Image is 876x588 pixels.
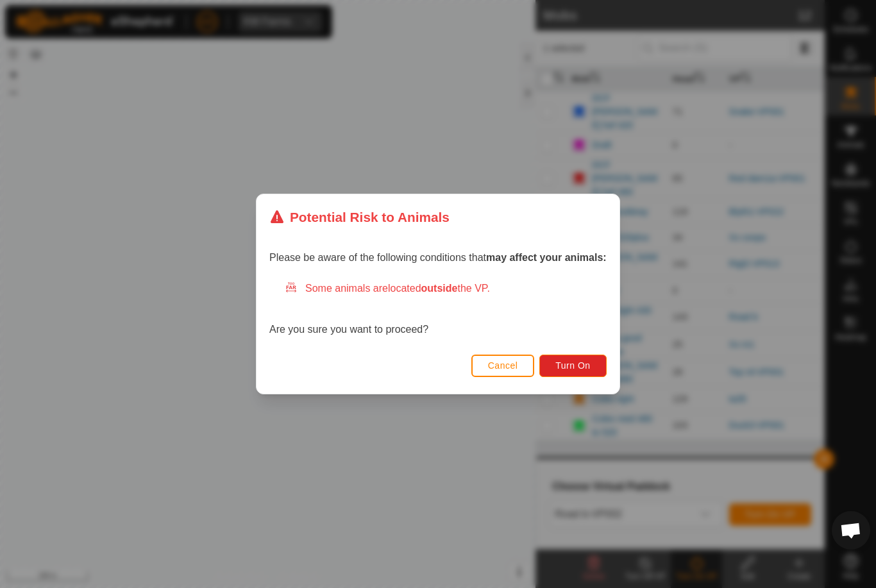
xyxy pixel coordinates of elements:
strong: may affect your animals: [486,252,607,263]
button: Turn On [540,355,607,377]
span: Cancel [488,360,518,371]
div: Some animals are [285,281,607,296]
strong: outside [421,283,458,294]
div: Potential Risk to Animals [269,207,450,227]
div: Open chat [832,511,870,550]
button: Cancel [471,355,535,377]
div: Are you sure you want to proceed? [269,281,607,337]
span: Please be aware of the following conditions that [269,252,607,263]
span: located the VP. [388,283,490,294]
span: Turn On [556,360,591,371]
